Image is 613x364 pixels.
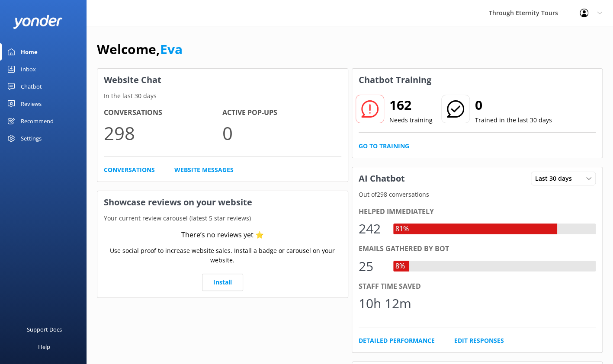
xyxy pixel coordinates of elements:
div: Reviews [21,95,42,112]
h4: Conversations [104,107,222,118]
p: 298 [104,118,222,147]
p: Trained in the last 30 days [475,115,552,125]
div: Help [38,338,50,355]
a: Edit Responses [454,336,504,345]
div: 242 [359,218,385,239]
h1: Welcome, [97,39,183,60]
p: Out of 298 conversations [352,190,603,199]
h4: Active Pop-ups [222,107,341,118]
div: Helped immediately [359,206,596,217]
div: Recommend [21,112,54,130]
p: In the last 30 days [97,91,348,101]
p: Use social proof to increase website sales. Install a badge or carousel on your website. [104,246,341,265]
span: Last 30 days [535,174,577,183]
h3: Chatbot Training [352,69,438,91]
div: 10h 12m [359,293,411,314]
div: Inbox [21,61,36,78]
a: Go to Training [359,141,409,151]
a: Detailed Performance [359,336,435,345]
a: Website Messages [174,165,234,175]
h3: Showcase reviews on your website [97,191,348,214]
img: yonder-white-logo.png [13,15,63,29]
a: Conversations [104,165,155,175]
div: Staff time saved [359,281,596,292]
p: Needs training [389,115,433,125]
a: Eva [160,40,183,58]
p: Your current review carousel (latest 5 star reviews) [97,214,348,223]
h3: AI Chatbot [352,167,411,190]
h2: 162 [389,95,433,115]
div: Support Docs [27,321,62,338]
h2: 0 [475,95,552,115]
div: 8% [393,261,407,272]
p: 0 [222,118,341,147]
a: Install [202,274,243,291]
div: 25 [359,256,385,277]
div: Home [21,43,38,61]
div: Emails gathered by bot [359,243,596,255]
div: Chatbot [21,78,42,95]
h3: Website Chat [97,69,348,91]
div: Settings [21,130,42,147]
div: 81% [393,224,411,235]
div: There’s no reviews yet ⭐ [181,230,264,241]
